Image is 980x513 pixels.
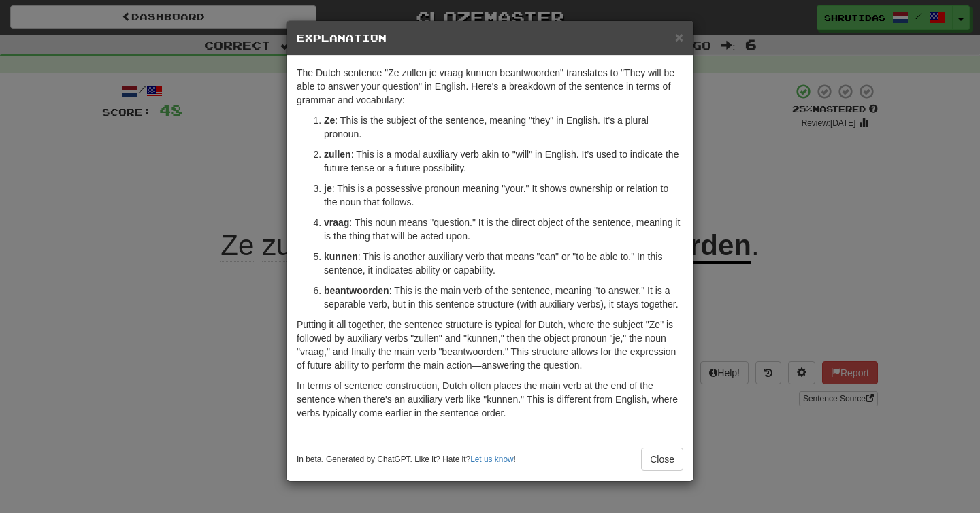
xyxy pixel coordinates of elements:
[324,216,683,243] p: : This noun means "question." It is the direct object of the sentence, meaning it is the thing th...
[324,217,349,228] strong: vraag
[324,149,351,160] strong: zullen
[675,30,683,44] button: Close
[470,454,513,464] a: Let us know
[324,115,335,126] strong: Ze
[297,31,683,45] h5: Explanation
[675,29,683,45] span: ×
[324,251,358,262] strong: kunnen
[324,183,332,194] strong: je
[297,454,516,465] small: In beta. Generated by ChatGPT. Like it? Hate it? !
[297,379,683,420] p: In terms of sentence construction, Dutch often places the main verb at the end of the sentence wh...
[324,284,683,311] p: : This is the main verb of the sentence, meaning "to answer." It is a separable verb, but in this...
[324,285,389,296] strong: beantwoorden
[324,182,683,209] p: : This is a possessive pronoun meaning "your." It shows ownership or relation to the noun that fo...
[297,66,683,107] p: The Dutch sentence "Ze zullen je vraag kunnen beantwoorden" translates to "They will be able to a...
[641,448,683,471] button: Close
[324,250,683,277] p: : This is another auxiliary verb that means "can" or "to be able to." In this sentence, it indica...
[324,148,683,175] p: : This is a modal auxiliary verb akin to "will" in English. It’s used to indicate the future tens...
[297,318,683,372] p: Putting it all together, the sentence structure is typical for Dutch, where the subject "Ze" is f...
[324,114,683,141] p: : This is the subject of the sentence, meaning "they" in English. It's a plural pronoun.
